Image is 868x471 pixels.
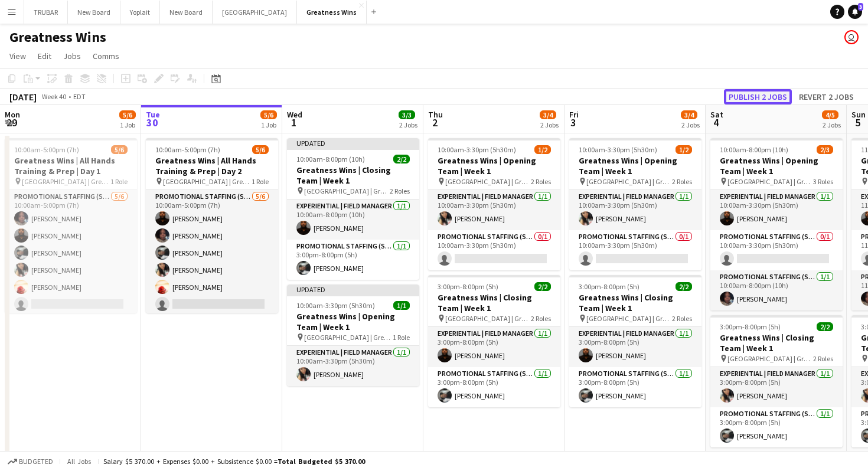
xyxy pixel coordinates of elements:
[399,120,417,129] div: 2 Jobs
[445,314,531,323] span: [GEOGRAPHIC_DATA] | Greatness Wins Store
[540,120,559,129] div: 2 Jobs
[540,110,556,119] span: 3/4
[428,275,560,407] app-job-card: 3:00pm-8:00pm (5h)2/2Greatness Wins | Closing Team | Week 1 [GEOGRAPHIC_DATA] | Greatness Wins St...
[65,457,93,466] span: All jobs
[393,301,410,310] span: 1/1
[146,109,160,120] span: Tue
[672,314,692,323] span: 2 Roles
[24,1,68,24] button: TRUBAR
[428,155,560,176] h3: Greatness Wins | Opening Team | Week 1
[438,282,498,291] span: 3:00pm-8:00pm (5h)
[287,109,302,120] span: Wed
[213,1,297,24] button: [GEOGRAPHIC_DATA]
[93,51,119,61] span: Comms
[579,145,657,154] span: 10:00am-3:30pm (5h30m)
[163,177,252,186] span: [GEOGRAPHIC_DATA] | Greatness Wins Store
[38,51,51,61] span: Edit
[569,190,701,230] app-card-role: Experiential | Field Manager1/110:00am-3:30pm (5h30m)[PERSON_NAME]
[287,346,419,386] app-card-role: Experiential | Field Manager1/110:00am-3:30pm (5h30m)[PERSON_NAME]
[569,292,701,313] h3: Greatness Wins | Closing Team | Week 1
[146,155,278,176] h3: Greatness Wins | All Hands Training & Prep | Day 2
[260,110,277,119] span: 5/6
[676,145,692,154] span: 1/2
[144,116,160,129] span: 30
[727,177,813,186] span: [GEOGRAPHIC_DATA] | Greatness Wins Store
[287,165,419,186] h3: Greatness Wins | Closing Team | Week 1
[110,177,128,186] span: 1 Role
[710,109,723,120] span: Sat
[567,116,579,129] span: 3
[160,1,213,24] button: New Board
[287,138,419,280] app-job-card: Updated10:00am-8:00pm (10h)2/2Greatness Wins | Closing Team | Week 1 [GEOGRAPHIC_DATA] | Greatnes...
[727,354,813,363] span: [GEOGRAPHIC_DATA] | Greatness Wins Store
[569,367,701,407] app-card-role: Promotional Staffing (Sales Staff)1/13:00pm-8:00pm (5h)[PERSON_NAME]
[287,240,419,280] app-card-role: Promotional Staffing (Sales Staff)1/13:00pm-8:00pm (5h)[PERSON_NAME]
[103,457,365,466] div: Salary $5 370.00 + Expenses $0.00 + Subsistence $0.00 =
[569,109,579,120] span: Fri
[720,322,781,331] span: 3:00pm-8:00pm (5h)
[5,109,20,120] span: Mon
[146,138,278,313] app-job-card: 10:00am-5:00pm (7h)5/6Greatness Wins | All Hands Training & Prep | Day 2 [GEOGRAPHIC_DATA] | Grea...
[848,5,862,19] a: 3
[5,48,31,64] a: View
[569,138,701,270] app-job-card: 10:00am-3:30pm (5h30m)1/2Greatness Wins | Opening Team | Week 1 [GEOGRAPHIC_DATA] | Greatness Win...
[68,1,120,24] button: New Board
[39,92,68,101] span: Week 40
[851,109,866,120] span: Sun
[428,190,560,230] app-card-role: Experiential | Field Manager1/110:00am-3:30pm (5h30m)[PERSON_NAME]
[426,116,443,129] span: 2
[569,155,701,176] h3: Greatness Wins | Opening Team | Week 1
[817,145,833,154] span: 2/3
[710,367,843,407] app-card-role: Experiential | Field Manager1/13:00pm-8:00pm (5h)[PERSON_NAME]
[304,333,393,342] span: [GEOGRAPHIC_DATA] | Greatness Wins Store
[710,230,843,270] app-card-role: Promotional Staffing (Sales Staff)0/110:00am-3:30pm (5h30m)
[393,155,410,163] span: 2/2
[304,187,390,195] span: [GEOGRAPHIC_DATA] | Greatness Wins Store
[6,455,55,468] button: Budgeted
[390,187,410,195] span: 2 Roles
[844,30,859,44] app-user-avatar: Jamaal Jemmott
[710,407,843,447] app-card-role: Promotional Staffing (Sales Staff)1/13:00pm-8:00pm (5h)[PERSON_NAME]
[438,145,516,154] span: 10:00am-3:30pm (5h30m)
[9,91,37,103] div: [DATE]
[569,327,701,367] app-card-role: Experiential | Field Manager1/13:00pm-8:00pm (5h)[PERSON_NAME]
[579,282,639,291] span: 3:00pm-8:00pm (5h)
[261,120,276,129] div: 1 Job
[534,282,551,291] span: 2/2
[676,282,692,291] span: 2/2
[586,314,672,323] span: [GEOGRAPHIC_DATA] | Greatness Wins Store
[287,284,419,386] app-job-card: Updated10:00am-3:30pm (5h30m)1/1Greatness Wins | Opening Team | Week 1 [GEOGRAPHIC_DATA] | Greatn...
[534,145,551,154] span: 1/2
[33,48,56,64] a: Edit
[428,138,560,270] div: 10:00am-3:30pm (5h30m)1/2Greatness Wins | Opening Team | Week 1 [GEOGRAPHIC_DATA] | Greatness Win...
[297,1,367,24] button: Greatness Wins
[710,138,843,310] app-job-card: 10:00am-8:00pm (10h)2/3Greatness Wins | Opening Team | Week 1 [GEOGRAPHIC_DATA] | Greatness Wins ...
[710,190,843,230] app-card-role: Experiential | Field Manager1/110:00am-3:30pm (5h30m)[PERSON_NAME]
[296,155,365,163] span: 10:00am-8:00pm (10h)
[531,177,551,186] span: 2 Roles
[252,145,269,154] span: 5/6
[817,322,833,331] span: 2/2
[710,315,843,447] app-job-card: 3:00pm-8:00pm (5h)2/2Greatness Wins | Closing Team | Week 1 [GEOGRAPHIC_DATA] | Greatness Wins St...
[14,145,79,154] span: 10:00am-5:00pm (7h)
[63,51,81,61] span: Jobs
[672,177,692,186] span: 2 Roles
[428,367,560,407] app-card-role: Promotional Staffing (Sales Staff)1/13:00pm-8:00pm (5h)[PERSON_NAME]
[813,354,833,363] span: 2 Roles
[709,116,723,129] span: 4
[120,120,135,129] div: 1 Job
[569,275,701,407] app-job-card: 3:00pm-8:00pm (5h)2/2Greatness Wins | Closing Team | Week 1 [GEOGRAPHIC_DATA] | Greatness Wins St...
[822,110,838,119] span: 4/5
[73,92,86,101] div: EDT
[823,120,841,129] div: 2 Jobs
[531,314,551,323] span: 2 Roles
[858,3,863,11] span: 3
[393,333,410,342] span: 1 Role
[119,110,136,119] span: 5/6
